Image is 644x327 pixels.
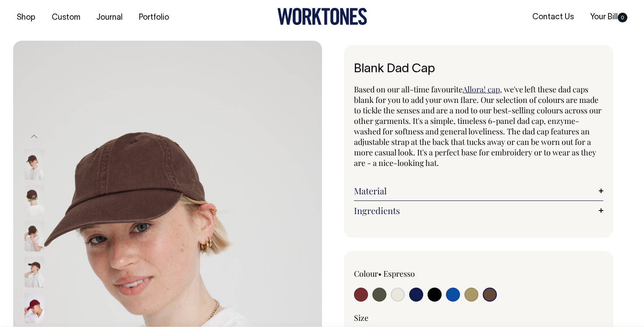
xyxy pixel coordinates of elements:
img: espresso [25,257,44,287]
label: Espresso [383,268,415,279]
a: Custom [48,11,84,25]
img: espresso [25,221,44,251]
button: Previous [28,127,41,147]
a: Portfolio [135,11,173,25]
span: , we've left these dad caps blank for you to add your own flare. Our selection of colours are mad... [354,84,602,168]
div: Colour [354,268,454,279]
span: 0 [618,13,627,22]
h1: Blank Dad Cap [354,63,603,76]
a: Allora! cap [463,84,500,95]
a: Your Bill0 [587,10,631,25]
a: Material [354,186,603,196]
img: espresso [25,149,44,179]
img: burgundy [25,292,44,323]
div: Size [354,313,603,323]
span: Based on our all-time favourite [354,84,463,95]
a: Journal [93,11,126,25]
span: • [378,268,382,279]
a: Shop [13,11,39,25]
a: Contact Us [529,10,577,25]
a: Ingredients [354,205,603,216]
img: espresso [25,185,44,215]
